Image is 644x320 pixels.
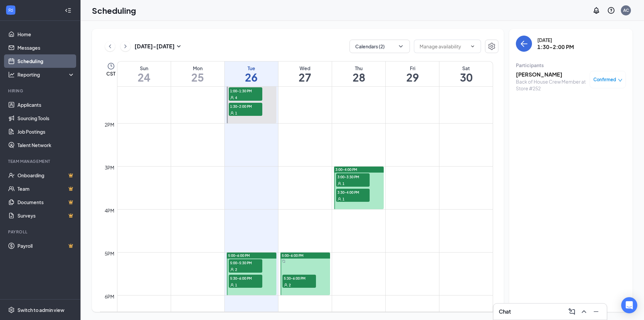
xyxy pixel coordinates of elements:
[420,43,467,50] input: Manage availability
[592,6,600,14] svg: Notifications
[103,121,116,128] div: 2pm
[17,195,75,209] a: DocumentsCrown
[336,189,370,195] span: 3:30-4:00 PM
[230,268,234,272] svg: User
[103,164,116,171] div: 3pm
[171,72,224,83] h1: 25
[386,65,439,72] div: Fri
[228,253,250,258] span: 5:00-6:00 PM
[225,61,278,86] a: August 26, 2025
[17,71,75,78] div: Reporting
[17,239,75,253] a: PayrollCrown
[120,41,130,51] button: ChevronRight
[282,260,285,263] svg: Sync
[623,7,629,13] div: AC
[593,76,616,83] span: Confirmed
[289,283,291,287] span: 2
[332,65,385,72] div: Thu
[537,37,574,43] div: [DATE]
[117,65,171,72] div: Sun
[284,283,288,287] svg: User
[336,173,370,180] span: 3:00-3:30 PM
[171,65,224,72] div: Mon
[117,72,171,83] h1: 24
[337,182,341,186] svg: User
[516,78,586,92] div: Back of House Crew Member at Store #252
[117,61,171,86] a: August 24, 2025
[520,40,528,48] svg: ArrowLeft
[470,44,475,49] svg: ChevronDown
[337,197,341,201] svg: User
[516,71,586,78] h3: [PERSON_NAME]
[225,72,278,83] h1: 26
[278,61,332,86] a: August 27, 2025
[105,41,115,51] button: ChevronLeft
[8,307,15,313] svg: Settings
[229,275,262,281] span: 5:30-6:00 PM
[342,197,344,201] span: 1
[282,275,316,281] span: 5:30-6:00 PM
[499,308,511,315] h3: Chat
[235,267,237,272] span: 2
[488,42,496,50] svg: Settings
[8,158,73,164] div: Team Management
[17,54,75,68] a: Scheduling
[516,36,532,52] button: back-button
[106,70,115,77] span: CST
[235,111,237,116] span: 1
[235,283,237,287] span: 1
[591,306,601,317] button: Minimize
[17,41,75,54] a: Messages
[332,72,385,83] h1: 28
[8,88,73,94] div: Hiring
[278,65,332,72] div: Wed
[225,65,278,72] div: Tue
[332,61,385,86] a: August 28, 2025
[580,308,588,316] svg: ChevronUp
[568,308,576,316] svg: ComposeMessage
[230,111,234,115] svg: User
[8,229,73,235] div: Payroll
[230,96,234,100] svg: User
[229,87,262,94] span: 1:00-1:30 PM
[537,43,574,51] h3: 1:30-2:00 PM
[17,169,75,182] a: OnboardingCrown
[17,111,75,125] a: Sourcing Tools
[386,61,439,86] a: August 29, 2025
[17,138,75,152] a: Talent Network
[17,307,64,313] div: Switch to admin view
[103,207,116,214] div: 4pm
[92,5,136,16] h1: Scheduling
[235,95,237,100] span: 4
[485,40,498,53] a: Settings
[17,28,75,41] a: Home
[439,61,493,86] a: August 30, 2025
[103,293,116,300] div: 6pm
[135,43,175,50] h3: [DATE] - [DATE]
[17,209,75,222] a: SurveysCrown
[282,253,304,258] span: 5:00-6:00 PM
[335,167,357,172] span: 3:00-4:00 PM
[567,306,577,317] button: ComposeMessage
[65,7,71,14] svg: Collapse
[618,78,623,83] span: down
[122,42,129,50] svg: ChevronRight
[230,283,234,287] svg: User
[8,71,15,78] svg: Analysis
[607,6,615,14] svg: QuestionInfo
[7,7,14,13] svg: WorkstreamLogo
[107,62,115,70] svg: Clock
[175,42,183,50] svg: SmallChevronDown
[103,250,116,257] div: 5pm
[621,297,637,313] div: Open Intercom Messenger
[439,65,493,72] div: Sat
[386,72,439,83] h1: 29
[397,43,404,50] svg: ChevronDown
[516,62,626,68] div: Participants
[17,98,75,111] a: Applicants
[439,72,493,83] h1: 30
[229,259,262,266] span: 5:00-5:30 PM
[107,42,113,50] svg: ChevronLeft
[17,182,75,195] a: TeamCrown
[592,308,600,316] svg: Minimize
